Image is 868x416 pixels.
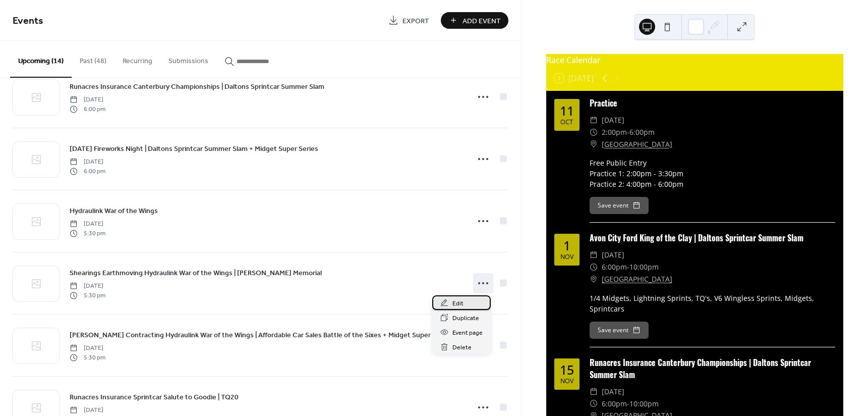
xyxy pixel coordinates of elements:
span: [DATE] [602,114,624,126]
div: Race Calendar [546,54,843,66]
a: Runacres Insurance Sprintcar Salute to Goodie | TQ20 [70,391,239,403]
span: 6:00 pm [70,105,105,114]
div: Avon City Ford King of the Clay | Daltons Sprintcar Summer Slam [590,232,835,244]
div: ​ [590,249,598,261]
div: 1 [563,239,570,252]
span: - [627,261,629,273]
div: 11 [560,105,574,117]
span: [DATE] [70,220,105,229]
div: Free Public Entry Practice 1: 2:00pm - 3:30pm Practice 2: 4:00pm - 6:00pm [590,158,835,189]
span: 6:00pm [629,126,655,138]
span: Delete [452,342,472,353]
button: Add Event [441,12,508,29]
span: 10:00pm [629,398,659,410]
a: [GEOGRAPHIC_DATA] [602,138,672,150]
div: 1/4 Midgets, Lightning Sprints, TQ's, V6 Wingless Sprints, Midgets, Sprintcars [590,293,835,314]
div: ​ [590,126,598,138]
span: [DATE] Fireworks Night | Daltons Sprintcar Summer Slam + Midget Super Series [70,144,318,154]
span: 5:30 pm [70,291,105,300]
span: 2:00pm [602,126,627,138]
span: [DATE] [602,249,624,261]
button: Save event [590,322,649,339]
a: Hydraulink War of the Wings [70,205,158,217]
span: [DATE] [70,158,105,167]
a: [GEOGRAPHIC_DATA] [602,273,672,285]
span: Duplicate [452,313,479,324]
div: ​ [590,273,598,285]
div: ​ [590,386,598,398]
span: Add Event [462,16,501,26]
span: Runacres Insurance Canterbury Championships | Daltons Sprintcar Summer Slam [70,82,324,92]
span: Export [402,16,429,26]
div: Oct [560,119,573,126]
a: Shearings Earthmoving Hydraulink War of the Wings | [PERSON_NAME] Memorial [70,267,322,279]
span: 5:30 pm [70,353,105,362]
button: Upcoming (14) [10,41,72,78]
a: Runacres Insurance Canterbury Championships | Daltons Sprintcar Summer Slam [70,81,324,92]
span: Runacres Insurance Sprintcar Salute to Goodie | TQ20 [70,392,239,403]
span: 6:00pm [602,261,627,273]
span: [DATE] [70,344,105,353]
div: Nov [560,254,573,261]
span: [PERSON_NAME] Contracting Hydraulink War of the Wings | Affordable Car Sales Battle of the Sixes ... [70,330,452,341]
span: - [627,126,629,138]
span: [DATE] [602,386,624,398]
button: Recurring [114,41,160,77]
button: Submissions [160,41,216,77]
span: [DATE] [70,406,105,415]
span: [DATE] [70,282,105,291]
div: Nov [560,378,573,385]
div: ​ [590,138,598,150]
button: Save event [590,197,649,214]
div: Runacres Insurance Canterbury Championships | Daltons Sprintcar Summer Slam [590,356,835,381]
span: [DATE] [70,95,105,105]
div: ​ [590,114,598,126]
span: Event page [452,328,483,338]
span: - [627,398,629,410]
span: 5:30 pm [70,229,105,238]
div: ​ [590,398,598,410]
span: 6:00pm [602,398,627,410]
span: 10:00pm [629,261,659,273]
div: Practice [590,97,835,109]
a: [PERSON_NAME] Contracting Hydraulink War of the Wings | Affordable Car Sales Battle of the Sixes ... [70,329,452,341]
span: Edit [452,298,464,309]
span: Hydraulink War of the Wings [70,206,158,217]
span: Events [13,11,43,31]
button: Past (48) [72,41,114,77]
a: Export [381,12,437,29]
span: Shearings Earthmoving Hydraulink War of the Wings | [PERSON_NAME] Memorial [70,268,322,279]
div: 15 [560,363,574,376]
a: [DATE] Fireworks Night | Daltons Sprintcar Summer Slam + Midget Super Series [70,143,318,154]
span: 6:00 pm [70,167,105,176]
div: ​ [590,261,598,273]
